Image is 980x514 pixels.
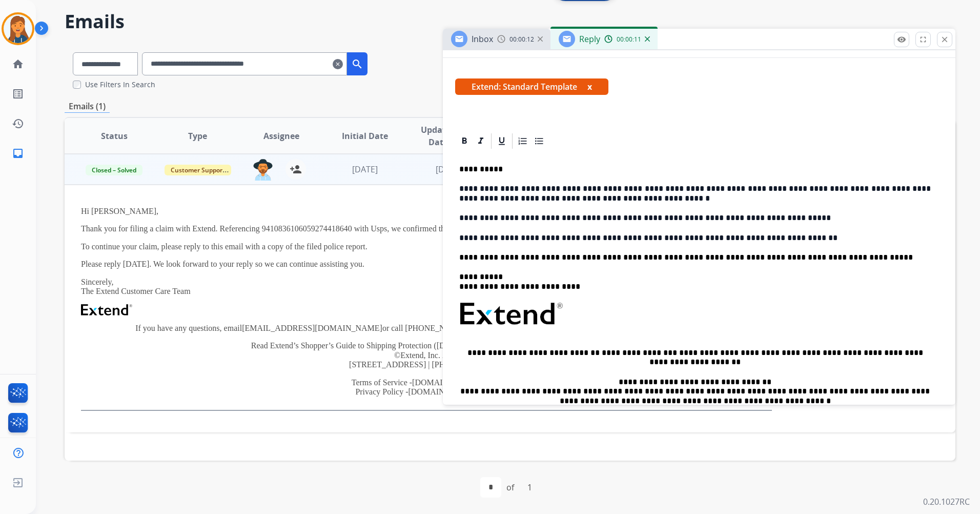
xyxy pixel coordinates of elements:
[242,324,382,332] a: [EMAIL_ADDRESS][DOMAIN_NAME]
[351,58,363,70] mat-icon: search
[515,133,530,149] div: Ordered List
[65,11,955,32] h2: Emails
[472,33,493,45] span: Inbox
[457,133,472,149] div: Bold
[81,304,132,315] img: Extend Logo
[473,133,488,149] div: Italic
[81,378,772,397] p: Terms of Service - Privacy Policy -
[101,130,128,142] span: Status
[81,324,772,333] p: If you have any questions, email or call [PHONE_NUMBER] [DATE]-[DATE], 9am-8pm EST and [DATE] & [...
[494,133,509,149] div: Underline
[81,207,772,216] p: Hi [PERSON_NAME],
[85,80,155,90] label: Use Filters In Search
[65,100,110,113] p: Emails (1)
[342,130,388,142] span: Initial Date
[253,159,273,181] img: agent-avatar
[188,130,207,142] span: Type
[81,260,772,269] p: Please reply [DATE]. We look forward to your reply so we can continue assisting you.
[617,35,641,44] span: 00:00:11
[918,35,928,44] mat-icon: fullscreen
[437,341,526,350] a: [DOMAIN_NAME][URL]
[81,278,772,296] p: Sincerely, The Extend Customer Care Team
[81,242,772,251] p: To continue your claim, please reply to this email with a copy of the filed police report.
[290,163,302,175] mat-icon: person_add
[412,378,501,387] a: [DOMAIN_NAME][URL]
[12,58,24,70] mat-icon: home
[519,477,540,498] div: 1
[333,58,343,70] mat-icon: clear
[415,124,461,148] span: Updated Date
[81,341,772,369] p: Read Extend’s Shopper’s Guide to Shipping Protection ( ) for more information. ©Extend, Inc. 2025...
[532,133,547,149] div: Bullet List
[436,164,461,175] span: [DATE]
[12,147,24,160] mat-icon: inbox
[12,88,24,100] mat-icon: list_alt
[940,35,949,44] mat-icon: close
[352,164,378,175] span: [DATE]
[165,165,231,175] span: Customer Support
[86,165,142,175] span: Closed – Solved
[4,14,32,43] img: avatar
[897,35,906,44] mat-icon: remove_red_eye
[579,33,600,45] span: Reply
[455,78,608,95] span: Extend: Standard Template
[506,481,514,493] div: of
[923,496,970,508] p: 0.20.1027RC
[263,130,299,142] span: Assignee
[408,387,497,396] a: [DOMAIN_NAME][URL]
[509,35,534,44] span: 00:00:12
[587,81,592,93] button: x
[81,224,772,233] p: Thank you for filing a claim with Extend. Referencing 9410836106059274418640 with Usps, we confir...
[12,117,24,130] mat-icon: history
